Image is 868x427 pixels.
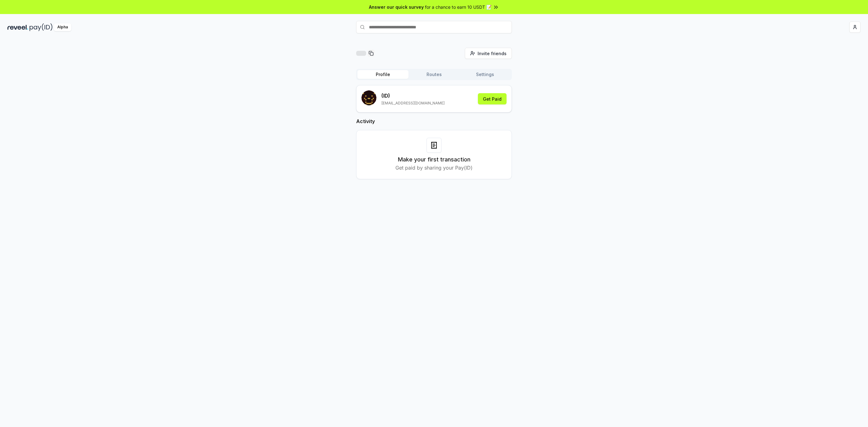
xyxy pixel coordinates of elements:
[381,92,445,99] p: (ID)
[369,4,424,10] span: Answer our quick survey
[395,164,473,171] p: Get paid by sharing your Pay(ID)
[465,48,512,59] button: Invite friends
[357,70,408,79] button: Profile
[425,4,492,10] span: for a chance to earn 10 USDT 📝
[381,101,445,106] p: [EMAIL_ADDRESS][DOMAIN_NAME]
[398,155,470,164] h3: Make your first transaction
[478,93,507,104] button: Get Paid
[356,118,512,125] h2: Activity
[30,23,53,31] img: pay_id
[460,70,511,79] button: Settings
[408,70,460,79] button: Routes
[54,23,71,31] div: Alpha
[7,23,28,31] img: reveel_dark
[478,50,507,57] span: Invite friends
